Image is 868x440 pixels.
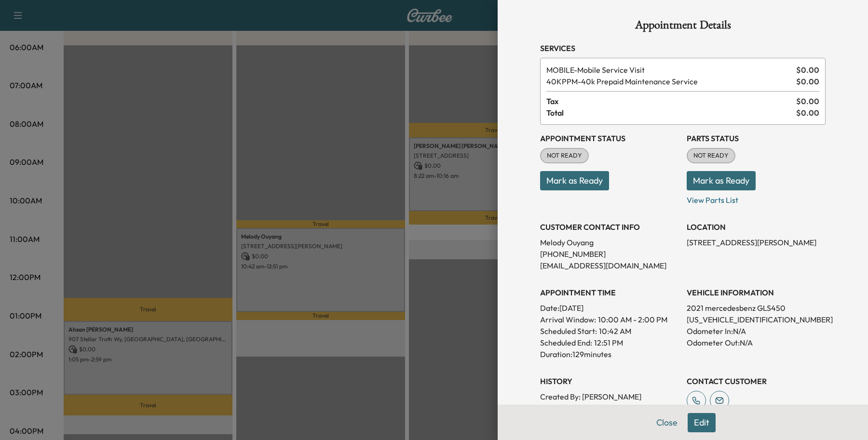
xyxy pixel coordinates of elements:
[687,302,826,314] p: 2021 mercedesbenz GLS450
[540,375,679,387] h3: History
[599,325,631,337] p: 10:42 AM
[546,95,796,107] span: Tax
[540,402,679,414] p: Created At : [DATE] 3:53:03 PM
[594,337,623,348] p: 12:51 PM
[687,314,826,325] p: [US_VEHICLE_IDENTIFICATION_NUMBER]
[540,19,826,35] h1: Appointment Details
[540,248,679,260] p: [PHONE_NUMBER]
[540,348,679,360] p: Duration: 129 minutes
[540,302,679,314] p: Date: [DATE]
[540,133,679,144] h3: Appointment Status
[796,107,819,119] span: $ 0.00
[540,42,826,54] h3: Services
[540,237,679,248] p: Melody Ouyang
[650,413,684,432] button: Close
[687,171,756,190] button: Mark as Ready
[540,287,679,298] h3: APPOINTMENT TIME
[540,314,679,325] p: Arrival Window:
[796,64,819,76] span: $ 0.00
[687,190,826,206] p: View Parts List
[688,413,716,432] button: Edit
[796,76,819,87] span: $ 0.00
[540,391,679,402] p: Created By : [PERSON_NAME]
[687,337,826,348] p: Odometer Out: N/A
[546,64,792,76] span: Mobile Service Visit
[540,221,679,233] h3: CUSTOMER CONTACT INFO
[540,171,609,190] button: Mark as Ready
[687,325,826,337] p: Odometer In: N/A
[687,287,826,298] h3: VEHICLE INFORMATION
[796,95,819,107] span: $ 0.00
[598,314,667,325] span: 10:00 AM - 2:00 PM
[540,260,679,271] p: [EMAIL_ADDRESS][DOMAIN_NAME]
[540,337,592,348] p: Scheduled End:
[546,76,792,87] span: 40k Prepaid Maintenance Service
[687,375,826,387] h3: CONTACT CUSTOMER
[687,221,826,233] h3: LOCATION
[687,133,826,144] h3: Parts Status
[546,107,796,119] span: Total
[541,151,588,160] span: NOT READY
[687,237,826,248] p: [STREET_ADDRESS][PERSON_NAME]
[688,151,734,160] span: NOT READY
[540,325,597,337] p: Scheduled Start:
